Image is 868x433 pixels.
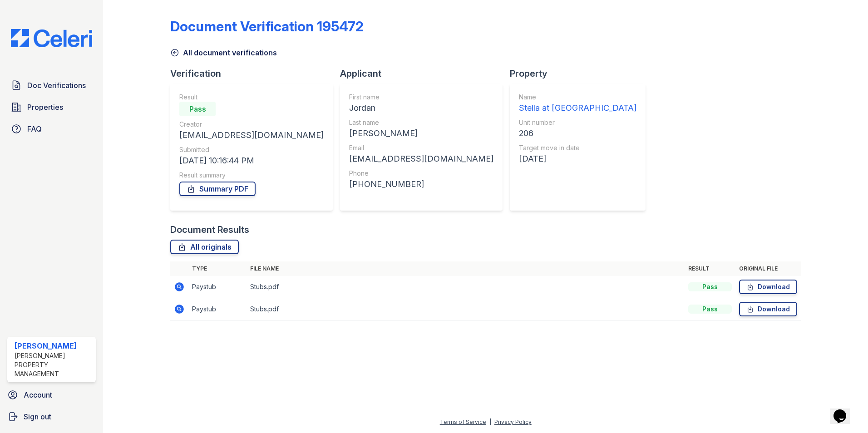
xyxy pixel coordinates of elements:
[247,298,685,320] td: Stubs.pdf
[688,282,732,291] div: Pass
[188,261,247,276] th: Type
[739,302,797,316] a: Download
[685,261,735,276] th: Result
[27,102,63,113] span: Properties
[349,102,493,114] div: Jordan
[170,223,249,236] div: Document Results
[247,276,685,298] td: Stubs.pdf
[349,93,493,102] div: First name
[179,102,216,116] div: Pass
[170,18,364,34] div: Document Verification 195472
[519,143,636,153] div: Target move in date
[27,123,42,134] span: FAQ
[188,276,247,298] td: Paystub
[170,240,239,254] a: All originals
[494,418,532,425] a: Privacy Policy
[519,93,636,114] a: Name Stella at [GEOGRAPHIC_DATA]
[440,418,486,425] a: Terms of Service
[24,411,51,422] span: Sign out
[489,418,491,425] div: |
[188,298,247,320] td: Paystub
[688,305,732,314] div: Pass
[7,76,96,94] a: Doc Verifications
[7,98,96,116] a: Properties
[739,280,797,294] a: Download
[349,143,493,153] div: Email
[7,120,96,138] a: FAQ
[4,386,99,404] a: Account
[735,261,801,276] th: Original file
[519,127,636,140] div: 206
[179,145,324,154] div: Submitted
[179,129,324,142] div: [EMAIL_ADDRESS][DOMAIN_NAME]
[519,102,636,114] div: Stella at [GEOGRAPHIC_DATA]
[519,118,636,127] div: Unit number
[830,397,859,424] iframe: chat widget
[179,154,324,167] div: [DATE] 10:16:44 PM
[27,80,86,91] span: Doc Verifications
[349,118,493,127] div: Last name
[510,67,653,80] div: Property
[349,178,493,191] div: [PHONE_NUMBER]
[349,127,493,140] div: [PERSON_NAME]
[349,153,493,165] div: [EMAIL_ADDRESS][DOMAIN_NAME]
[15,340,92,351] div: [PERSON_NAME]
[247,261,685,276] th: File name
[519,93,636,102] div: Name
[349,169,493,178] div: Phone
[4,29,99,47] img: CE_Logo_Blue-a8612792a0a2168367f1c8372b55b34899dd931a85d93a1a3d3e32e68fde9ad4.png
[24,389,52,400] span: Account
[340,67,510,80] div: Applicant
[519,153,636,165] div: [DATE]
[179,120,324,129] div: Creator
[179,182,256,196] a: Summary PDF
[15,351,92,379] div: [PERSON_NAME] Property Management
[179,93,324,102] div: Result
[170,47,277,58] a: All document verifications
[170,67,340,80] div: Verification
[179,171,324,180] div: Result summary
[4,408,99,426] a: Sign out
